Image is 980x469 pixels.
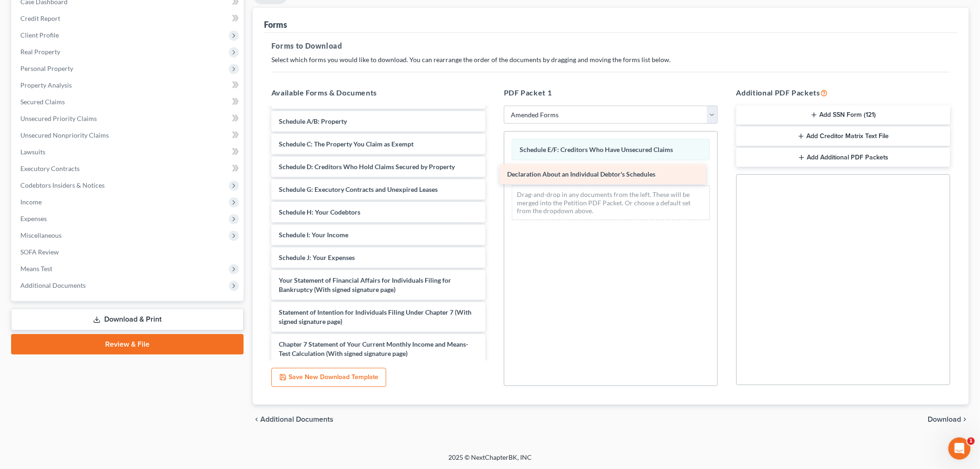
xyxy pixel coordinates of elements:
[13,144,244,160] a: Lawsuits
[11,309,244,330] a: Download & Print
[271,87,485,98] h5: Available Forms & Documents
[961,416,969,423] i: chevron_right
[13,10,244,27] a: Credit Report
[260,416,333,423] span: Additional Documents
[20,114,97,122] span: Unsecured Priority Claims
[279,208,360,216] span: Schedule H: Your Codebtors
[13,244,244,260] a: SOFA Review
[20,281,86,289] span: Additional Documents
[271,55,950,64] p: Select which forms you would like to download. You can rearrange the order of the documents by dr...
[13,127,244,144] a: Unsecured Nonpriority Claims
[279,185,438,193] span: Schedule G: Executory Contracts and Unexpired Leases
[271,368,386,387] button: Save New Download Template
[13,110,244,127] a: Unsecured Priority Claims
[20,181,105,189] span: Codebtors Insiders & Notices
[20,165,80,172] span: Executory Contracts
[736,127,950,146] button: Add Creditor Matrix Text File
[20,81,72,89] span: Property Analysis
[928,416,961,423] span: Download
[20,148,45,156] span: Lawsuits
[20,131,109,139] span: Unsecured Nonpriority Claims
[20,198,42,206] span: Income
[13,77,244,94] a: Property Analysis
[20,31,59,39] span: Client Profile
[271,40,950,51] h5: Forms to Download
[13,94,244,110] a: Secured Claims
[504,87,718,98] h5: PDF Packet 1
[928,416,969,423] button: Download chevron_right
[736,148,950,167] button: Add Additional PDF Packets
[20,248,59,256] span: SOFA Review
[264,19,287,30] div: Forms
[20,48,60,56] span: Real Property
[253,416,333,423] a: chevron_left Additional Documents
[279,117,347,125] span: Schedule A/B: Property
[13,160,244,177] a: Executory Contracts
[20,98,65,106] span: Secured Claims
[20,265,52,273] span: Means Test
[967,437,975,445] span: 1
[20,14,60,22] span: Credit Report
[736,106,950,125] button: Add SSN Form (121)
[520,146,673,153] span: Schedule E/F: Creditors Who Have Unsecured Claims
[736,87,950,98] h5: Additional PDF Packets
[279,140,414,148] span: Schedule C: The Property You Claim as Exempt
[279,254,355,261] span: Schedule J: Your Expenses
[512,185,710,220] div: Drag-and-drop in any documents from the left. These will be merged into the Petition PDF Packet. ...
[279,276,451,293] span: Your Statement of Financial Affairs for Individuals Filing for Bankruptcy (With signed signature ...
[20,231,62,239] span: Miscellaneous
[20,215,47,222] span: Expenses
[279,231,348,239] span: Schedule I: Your Income
[279,163,455,171] span: Schedule D: Creditors Who Hold Claims Secured by Property
[279,308,471,325] span: Statement of Intention for Individuals Filing Under Chapter 7 (With signed signature page)
[507,170,655,178] span: Declaration About an Individual Debtor's Schedules
[253,416,260,423] i: chevron_left
[20,64,73,72] span: Personal Property
[279,340,468,357] span: Chapter 7 Statement of Your Current Monthly Income and Means-Test Calculation (With signed signat...
[11,334,244,355] a: Review & File
[949,437,971,460] iframe: Intercom live chat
